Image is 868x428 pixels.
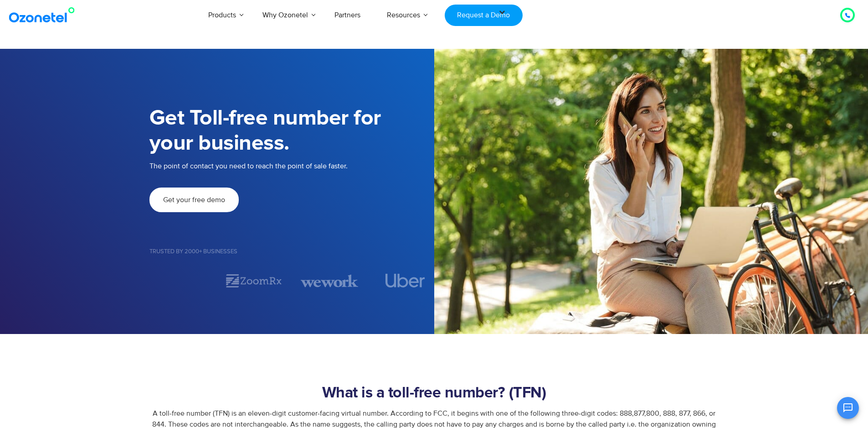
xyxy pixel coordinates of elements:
[149,273,434,289] div: Image Carousel
[149,275,207,286] div: 1 / 7
[837,397,859,419] button: Open chat
[376,274,434,287] div: 4 / 7
[149,106,434,156] h1: Get Toll-free number for your business.
[149,249,434,255] h5: Trusted by 2000+ Businesses
[225,273,282,289] div: 2 / 7
[149,188,239,212] a: Get your free demo
[163,196,225,204] span: Get your free demo
[301,273,358,289] div: 3 / 7
[149,384,719,402] h2: What is a toll-free number? (TFN)
[445,5,523,26] a: Request a Demo
[149,161,434,172] p: The point of contact you need to reach the point of sale faster.
[225,273,282,289] img: zoomrx.svg
[385,274,425,287] img: uber.svg
[301,273,358,289] img: wework.svg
